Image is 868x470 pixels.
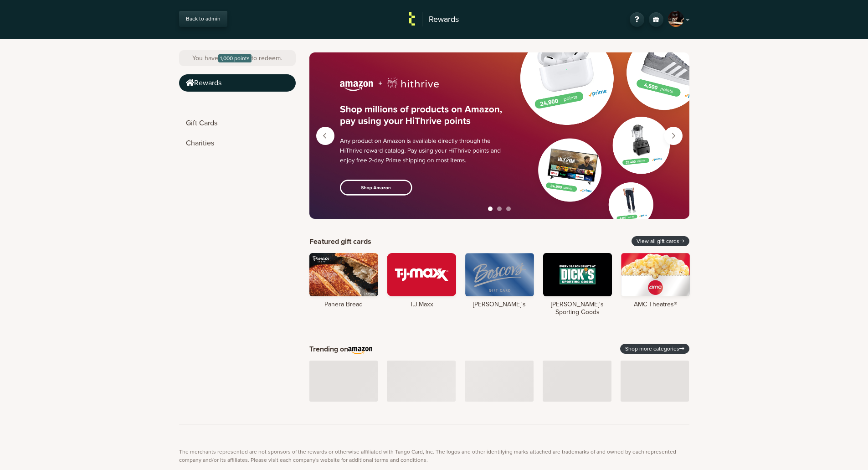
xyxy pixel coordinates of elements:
img: 6a63cd37-dcef-411a-be33-8f9ef27b27dd.png [409,12,415,26]
a: View all gift cards [632,236,689,246]
button: Next [664,127,683,145]
span: 1,000 points [218,54,252,62]
a: [PERSON_NAME]'s Sporting Goods [543,253,612,316]
a: [PERSON_NAME]'s [465,253,534,309]
a: Rewards [389,11,480,28]
a: Gift Cards [179,114,296,132]
h4: Panera Bread [309,301,378,309]
a: Rewards [179,74,296,92]
a: T.J.Maxx [387,253,456,309]
div: You have to redeem. [179,50,296,66]
h4: [PERSON_NAME]'s [465,301,534,309]
img: amazon.31aa9527.svg [348,347,372,354]
a: Panera Bread [309,253,378,309]
a: Shop more categories [620,344,689,354]
h4: T.J.Maxx [387,301,456,309]
button: 1 [488,207,493,211]
button: Previous [316,127,334,145]
a: Back to admin [179,11,227,27]
button: 2 [497,207,502,211]
h2: Featured gift cards [309,238,371,246]
h4: [PERSON_NAME]'s Sporting Goods [543,301,612,316]
h2: Trending on [309,345,372,354]
span: Help [21,6,39,15]
h2: Rewards [422,12,459,27]
h4: AMC Theatres® [621,301,690,309]
p: The merchants represented are not sponsors of the rewards or otherwise affiliated with Tango Card... [179,448,689,464]
a: Charities [179,134,296,152]
button: 3 [506,207,511,211]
